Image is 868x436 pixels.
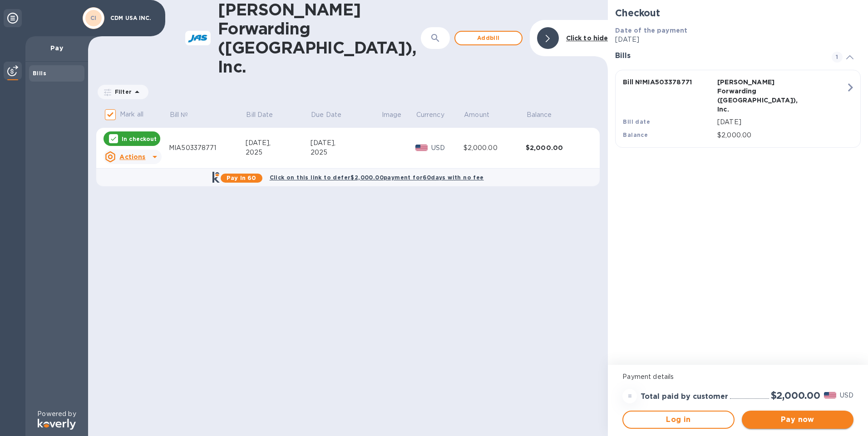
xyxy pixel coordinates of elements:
[615,27,687,34] b: Date of the payment
[38,419,76,430] img: Logo
[622,372,853,382] p: Payment details
[169,143,246,153] div: MIA503378771
[119,153,145,160] u: Actions
[33,70,46,77] b: Bills
[464,143,526,153] div: $2,000.00
[615,52,821,60] h3: Bills
[527,110,564,120] span: Balance
[416,110,444,120] p: Currency
[717,131,846,140] p: $2,000.00
[454,31,523,45] button: Addbill
[832,52,843,63] span: 1
[622,389,637,403] div: =
[623,78,714,87] p: Bill № MIA503378771
[615,35,861,44] p: [DATE]
[717,117,846,127] p: [DATE]
[311,148,381,157] div: 2025
[615,70,861,148] button: Bill №MIA503378771[PERSON_NAME] Forwarding ([GEOGRAPHIC_DATA]), Inc.Bill date[DATE]Balance$2,000.00
[749,414,846,425] span: Pay now
[227,174,256,181] b: Pay in 60
[771,390,820,401] h2: $2,000.00
[840,391,853,400] p: USD
[382,110,402,120] p: Image
[170,110,188,120] p: Bill №
[742,411,853,429] button: Pay now
[311,110,353,120] span: Due Date
[717,78,808,114] p: [PERSON_NAME] Forwarding ([GEOGRAPHIC_DATA]), Inc.
[37,409,76,419] p: Powered by
[464,110,489,120] p: Amount
[526,143,588,152] div: $2,000.00
[111,88,132,96] p: Filter
[824,392,836,398] img: USD
[622,411,734,429] button: Log in
[90,15,97,21] b: CI
[110,15,156,21] p: CDM USA INC.
[246,110,285,120] span: Bill Date
[566,34,608,42] b: Click to hide
[623,118,650,125] b: Bill date
[170,110,200,120] span: Bill №
[463,33,514,44] span: Add bill
[311,138,381,148] div: [DATE],
[631,414,726,425] span: Log in
[431,143,464,153] p: USD
[527,110,552,120] p: Balance
[615,7,861,19] h2: Checkout
[33,44,81,53] p: Pay
[246,110,273,120] p: Bill Date
[246,148,311,157] div: 2025
[270,174,484,181] b: Click on this link to defer $2,000.00 payment for 60 days with no fee
[464,110,501,120] span: Amount
[122,135,157,143] p: In checkout
[311,110,341,120] p: Due Date
[120,110,143,119] p: Mark all
[415,145,428,151] img: USD
[641,392,728,401] h3: Total paid by customer
[623,131,648,138] b: Balance
[246,138,311,148] div: [DATE],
